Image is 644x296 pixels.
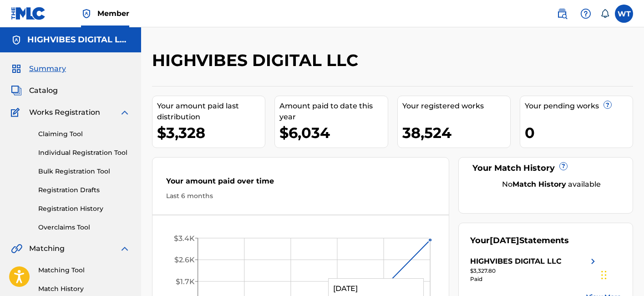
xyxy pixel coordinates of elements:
div: Your amount paid over time [166,176,435,191]
img: expand [119,107,130,118]
strong: Match History [512,180,566,189]
a: Public Search [553,5,571,23]
img: Accounts [11,35,22,46]
img: Matching [11,243,22,254]
div: 38,524 [402,122,510,143]
h2: HIGHVIBES DIGITAL LLC [152,50,363,71]
a: CatalogCatalog [11,85,58,96]
span: Matching [29,243,65,254]
a: Registration Drafts [38,185,130,195]
div: $3,328 [157,122,265,143]
a: Match History [38,284,130,294]
tspan: $3.4K [174,234,195,243]
div: User Menu [615,5,633,23]
div: No available [482,179,621,190]
div: 0 [525,122,633,143]
iframe: Chat Widget [598,252,644,296]
h5: HIGHVIBES DIGITAL LLC [27,35,130,45]
div: $3,327.80 [470,267,598,275]
span: Catalog [29,85,58,96]
img: Catalog [11,85,22,96]
a: SummarySummary [11,63,66,74]
a: Matching Tool [38,265,130,275]
a: Individual Registration Tool [38,148,130,158]
div: Your Statements [470,235,569,247]
div: Paid [470,275,598,283]
tspan: $2.6K [174,255,195,264]
span: Works Registration [29,107,100,118]
div: Notifications [600,9,609,18]
img: right chevron icon [588,256,598,267]
div: Amount paid to date this year [279,101,387,122]
img: Top Rightsholder [81,8,92,19]
a: HIGHVIBES DIGITAL LLCright chevron icon$3,327.80Paid [470,256,598,283]
a: Registration History [38,204,130,214]
span: Summary [29,63,66,74]
div: Your pending works [525,101,633,112]
span: [DATE] [490,235,519,245]
tspan: $1.7K [176,277,195,286]
div: $6,034 [279,122,387,143]
img: MLC Logo [11,7,46,20]
span: Member [97,8,129,19]
img: Works Registration [11,107,23,118]
div: Help [577,5,595,23]
img: Summary [11,63,22,74]
div: Your registered works [402,101,510,112]
img: expand [119,243,130,254]
img: search [557,8,568,19]
img: help [580,8,591,19]
div: HIGHVIBES DIGITAL LLC [470,256,562,267]
iframe: Resource Center [619,178,644,251]
div: Your Match History [470,162,621,174]
div: Drag [601,261,607,289]
a: Overclaims Tool [38,223,130,232]
div: Your amount paid last distribution [157,101,265,122]
div: Last 6 months [166,191,435,201]
span: ? [560,163,567,170]
span: ? [604,101,611,108]
a: Claiming Tool [38,129,130,139]
a: Bulk Registration Tool [38,167,130,176]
